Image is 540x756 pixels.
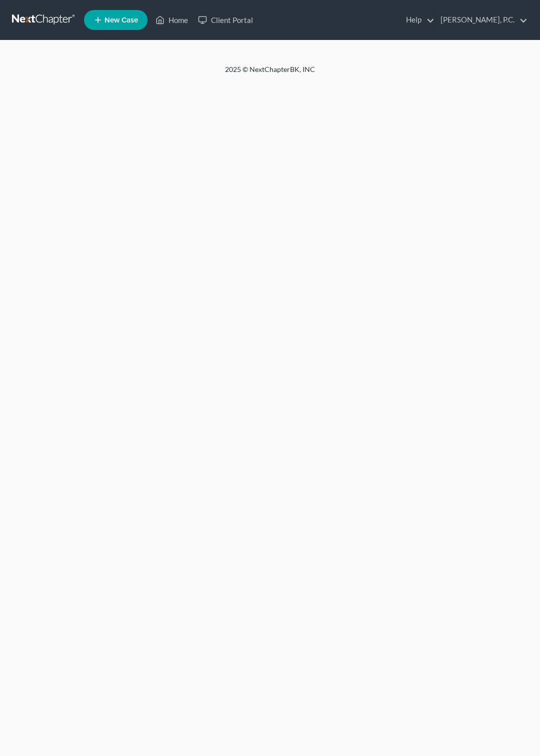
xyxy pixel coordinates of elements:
new-legal-case-button: New Case [84,10,147,30]
a: Client Portal [193,11,258,29]
a: Home [150,11,193,29]
a: Help [401,11,434,29]
div: 2025 © NextChapterBK, INC [30,64,510,82]
a: [PERSON_NAME], P.C. [435,11,527,29]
